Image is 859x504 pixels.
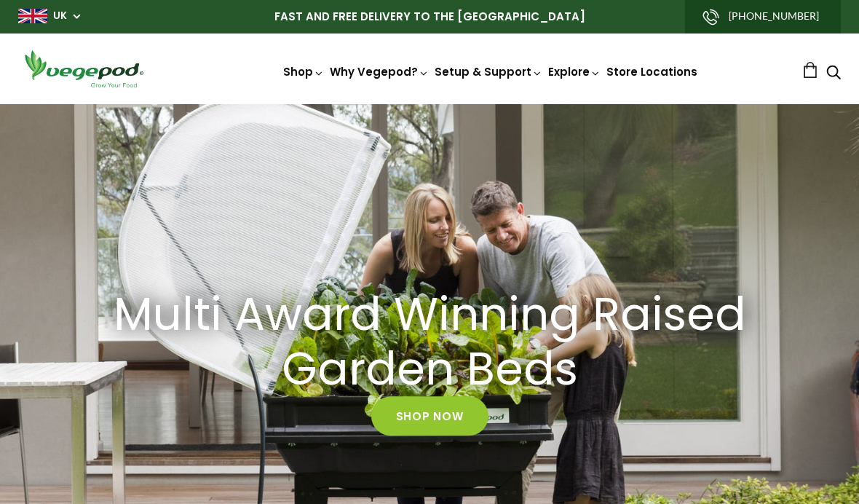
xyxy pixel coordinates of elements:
[435,64,542,79] a: Setup & Support
[83,288,777,397] a: Multi Award Winning Raised Garden Beds
[18,9,47,23] img: gb_large.png
[371,397,488,436] a: Shop Now
[283,64,324,79] a: Shop
[102,288,757,397] h2: Multi Award Winning Raised Garden Beds
[18,48,149,90] img: Vegepod
[548,64,601,79] a: Explore
[606,64,697,79] a: Store Locations
[826,66,841,82] a: Search
[330,64,429,79] a: Why Vegepod?
[53,9,67,23] a: UK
